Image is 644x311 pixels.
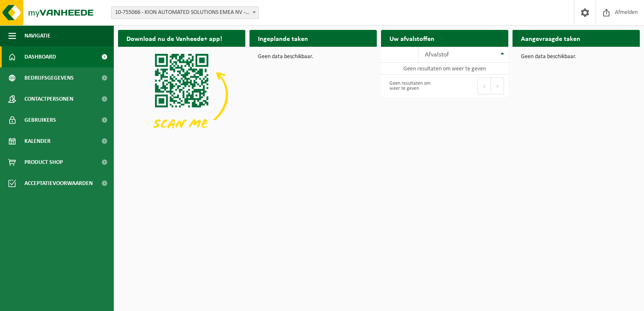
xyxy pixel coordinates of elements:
[385,77,440,95] div: Geen resultaten om weer te geven
[24,110,56,131] span: Gebruikers
[112,7,258,19] span: 10-755066 - KION AUTOMATED SOLUTIONS EMEA NV - ZWIJNDRECHT
[24,25,51,46] span: Navigatie
[258,54,368,60] p: Geen data beschikbaar.
[491,78,504,94] button: Next
[381,30,443,46] h2: Uw afvalstoffen
[118,30,231,46] h2: Download nu de Vanheede+ app!
[24,173,93,194] span: Acceptatievoorwaarden
[118,47,245,142] img: Download de VHEPlus App
[478,78,491,94] button: Previous
[425,51,449,58] span: Afvalstof
[24,152,63,173] span: Product Shop
[521,54,631,60] p: Geen data beschikbaar.
[513,30,589,46] h2: Aangevraagde taken
[381,63,508,75] td: Geen resultaten om weer te geven
[24,46,56,67] span: Dashboard
[250,30,317,46] h2: Ingeplande taken
[24,88,73,110] span: Contactpersonen
[24,67,74,88] span: Bedrijfsgegevens
[24,131,51,152] span: Kalender
[111,6,259,19] span: 10-755066 - KION AUTOMATED SOLUTIONS EMEA NV - ZWIJNDRECHT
